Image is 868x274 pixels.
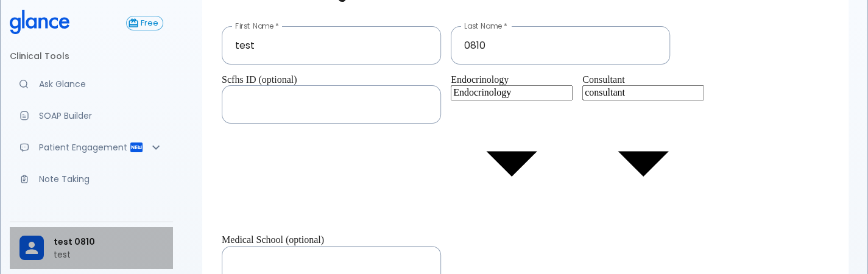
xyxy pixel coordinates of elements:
[54,236,163,248] span: test 0810
[10,227,173,269] div: test 0810test
[222,74,441,85] label: Scfhs ID (optional)
[10,102,173,129] a: Docugen: Compose a clinical documentation in seconds
[464,21,507,31] label: Last Name
[39,173,163,185] p: Note Taking
[54,248,163,261] p: test
[126,16,173,30] a: Click to view or change your subscription
[222,234,441,245] label: Medical School (optional)
[39,141,129,153] p: Patient Engagement
[10,134,173,161] div: Patient Reports & Referrals
[126,16,163,30] button: Free
[582,74,704,85] div: Consultant
[39,78,163,90] p: Ask Glance
[10,41,173,71] li: Clinical Tools
[136,19,163,28] span: Free
[39,110,163,122] p: SOAP Builder
[451,85,573,100] input: Select Speciality
[451,74,573,85] div: Endocrinology
[10,166,173,192] a: Advanced note-taking
[10,71,173,97] a: Moramiz: Find ICD10AM codes instantly
[235,21,279,31] label: First Name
